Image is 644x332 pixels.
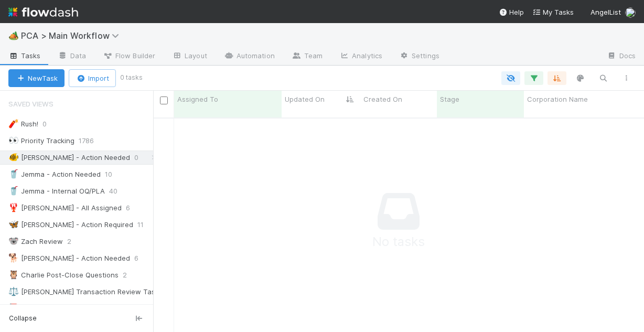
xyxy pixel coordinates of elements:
span: 6 [126,201,141,215]
span: 40 [109,185,128,198]
span: ⚖️ [8,287,19,296]
span: Collapse [9,314,37,323]
a: Layout [164,48,216,65]
span: 🦋 [8,220,19,229]
span: 🧨 [8,119,19,128]
input: Toggle All Rows Selected [160,97,168,104]
a: Docs [598,48,644,65]
span: 🐠 [8,153,19,162]
span: 6 [134,252,149,265]
span: 2 [67,235,82,248]
span: 🦉 [8,270,19,279]
span: Corporation Name [527,94,588,104]
span: 🏕️ [8,31,19,40]
div: Zach Review [8,235,63,248]
span: Stage [440,94,459,104]
span: 0 [134,151,149,164]
span: 🦞 [8,203,19,212]
span: Tasks [8,50,41,61]
span: AngelList [591,8,621,16]
span: 👀 [8,136,19,145]
span: 🐕 [8,253,19,262]
span: 2 [123,269,137,282]
span: 11 [137,218,154,231]
span: 13 [152,302,170,315]
div: Charlie Post-Close Questions [8,269,119,282]
small: 0 tasks [120,73,143,82]
span: Created On [363,94,402,104]
button: NewTask [8,69,65,87]
img: avatar_1c530150-f9f0-4fb8-9f5d-006d570d4582.png [625,7,636,18]
div: Help [499,7,524,17]
div: [PERSON_NAME] - All Assigned [8,201,122,215]
div: [PERSON_NAME] Post-Close Questions [8,302,148,315]
a: Settings [391,48,448,65]
div: [PERSON_NAME] - Action Needed [8,151,130,164]
span: 📕 [8,304,19,313]
div: Priority Tracking [8,134,74,147]
div: Jemma - Action Needed [8,168,101,181]
span: 10 [105,168,123,181]
span: Assigned To [177,94,218,104]
span: PCA > Main Workflow [21,30,124,41]
a: Team [283,48,331,65]
div: Rush! [8,117,38,131]
span: My Tasks [532,8,574,16]
a: My Tasks [532,7,574,17]
button: Import [69,69,116,87]
img: logo-inverted-e16ddd16eac7371096b0.svg [8,3,78,21]
div: [PERSON_NAME] - Action Needed [8,252,130,265]
span: Flow Builder [103,50,155,61]
span: Saved Views [8,93,53,114]
a: Automation [216,48,283,65]
a: Flow Builder [94,48,164,65]
a: Analytics [331,48,391,65]
span: 🥤 [8,186,19,195]
span: Updated On [285,94,325,104]
div: Jemma - Internal OQ/PLA [8,185,105,198]
span: 🐨 [8,237,19,245]
div: [PERSON_NAME] Transaction Review Tasks [8,285,163,298]
span: 1786 [79,134,104,147]
span: 🥤 [8,169,19,178]
span: 0 [42,117,57,131]
div: [PERSON_NAME] - Action Required [8,218,133,231]
a: Data [49,48,94,65]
